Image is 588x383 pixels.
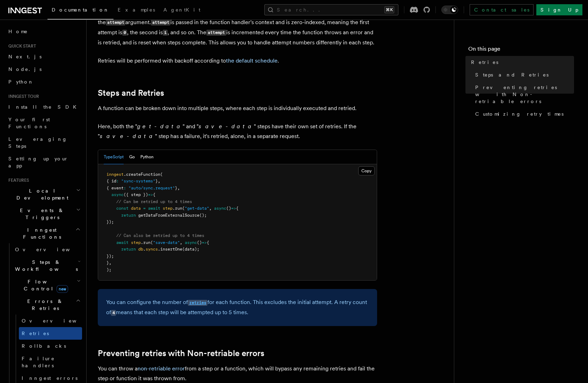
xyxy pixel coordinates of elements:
em: get-data [137,123,183,130]
span: Steps and Retries [475,71,549,78]
span: }); [106,254,114,259]
span: new [57,285,68,293]
a: Steps and Retries [472,68,574,81]
a: Node.js [6,63,82,75]
a: non-retriable error [138,365,185,372]
span: // Can also be retried up to 4 times [116,233,204,238]
span: const [116,206,128,211]
p: Here, both the " " and " " steps have their own set of retries. If the " " step has a failure, it... [98,122,377,141]
p: You can customize the behavior of your function based on the number of retries using the argument... [98,8,377,48]
p: Retries will be performed with backoff according to . [98,56,377,66]
span: AgentKit [163,7,200,13]
span: Flow Control [12,278,77,292]
span: , [180,240,182,245]
span: , [109,260,111,265]
span: getDataFromExternalSource [138,213,199,218]
code: attempt [151,20,170,26]
button: Search...⌘K [264,4,398,15]
a: Next.js [6,50,82,63]
a: Home [6,25,82,38]
span: .run [172,206,182,211]
a: AgentKit [159,2,205,19]
span: ({ step }) [124,192,148,197]
span: Overview [22,318,94,324]
span: Home [8,28,28,35]
code: attempt [206,30,226,36]
button: Python [140,150,154,164]
a: Retries [468,56,574,68]
span: async [111,192,124,197]
span: Inngest tour [6,94,39,99]
a: retries [188,299,207,305]
a: Failure handlers [19,352,82,372]
span: } [106,260,109,265]
span: => [202,240,207,245]
span: Next.js [8,54,42,59]
a: Retries [19,327,82,340]
a: Sign Up [536,4,582,15]
span: Customizing retry times [475,110,564,117]
a: Overview [19,315,82,327]
button: Toggle dark mode [441,6,458,14]
a: Setting up your app [6,152,82,172]
span: Features [6,178,29,183]
span: await [148,206,160,211]
button: Copy [358,166,375,175]
a: Python [6,75,82,88]
span: return [121,213,136,218]
span: ( [182,206,185,211]
span: Node.js [8,66,42,72]
a: Preventing retries with Non-retriable errors [472,81,574,108]
span: Quick start [6,43,36,49]
span: Failure handlers [22,356,55,368]
span: : [124,186,126,190]
button: Go [129,150,135,164]
span: Preventing retries with Non-retriable errors [475,84,574,105]
button: Events & Triggers [6,204,82,224]
span: "get-data" [185,206,209,211]
a: Rollbacks [19,340,82,352]
code: 0 [122,30,127,36]
span: .createFunction [124,172,160,177]
span: data [131,206,141,211]
a: Documentation [47,2,113,20]
button: Steps & Workflows [12,256,82,275]
span: Setting up your app [8,156,68,168]
a: Preventing retries with Non-retriable errors [98,348,264,358]
code: attempt [106,20,125,26]
span: db [138,247,143,252]
span: .run [141,240,150,245]
span: async [214,206,226,211]
a: the default schedule [226,57,278,64]
span: Errors & Retries [12,298,76,312]
span: Local Development [6,187,76,201]
span: Your first Functions [8,117,50,129]
a: Customizing retry times [472,108,574,120]
a: Steps and Retries [98,88,164,98]
code: 4 [111,310,116,316]
span: (); [199,213,207,218]
span: Overview [15,247,87,252]
span: => [231,206,236,211]
span: () [197,240,202,245]
a: Examples [113,2,159,19]
span: Retries [471,59,498,66]
h4: On this page [468,45,574,56]
span: async [185,240,197,245]
span: (data); [182,247,199,252]
span: } [155,179,158,183]
span: }); [106,219,114,224]
code: retries [188,300,207,306]
span: step [131,240,141,245]
span: step [163,206,172,211]
span: Install the SDK [8,104,81,110]
span: , [158,179,160,183]
span: { event [106,186,124,190]
a: Contact sales [470,4,534,15]
span: . [143,247,146,252]
span: : [116,179,119,183]
span: // Can be retried up to 4 times [116,199,192,204]
span: syncs [146,247,158,252]
span: await [116,240,128,245]
span: "sync-systems" [121,179,155,183]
